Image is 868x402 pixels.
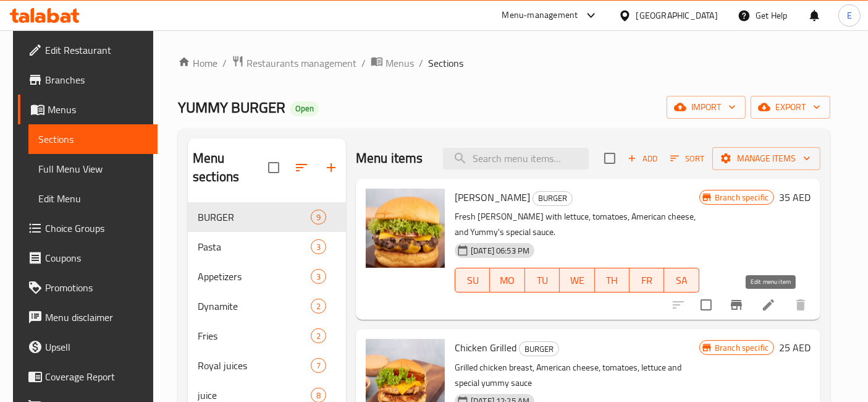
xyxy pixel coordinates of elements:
[38,191,148,206] span: Edit Menu
[198,239,311,254] span: Pasta
[311,269,326,284] div: items
[198,269,311,284] span: Appetizers
[595,268,630,293] button: TH
[198,210,311,225] span: BURGER
[664,268,699,293] button: SA
[669,272,694,289] span: SA
[311,301,326,312] span: 2
[290,101,319,116] div: Open
[623,149,662,168] button: Add
[48,102,148,117] span: Menus
[356,149,423,168] h2: Menu items
[311,360,326,372] span: 7
[45,369,148,384] span: Coverage Report
[311,358,326,373] div: items
[722,290,751,320] button: Branch-specific-item
[45,250,148,265] span: Coupons
[18,213,158,243] a: Choice Groups
[361,56,366,71] li: /
[530,272,555,289] span: TU
[45,43,148,58] span: Edit Restaurant
[693,292,719,318] span: Select to update
[311,390,326,401] span: 8
[419,56,423,71] li: /
[198,358,311,373] div: Royal juices
[600,272,625,289] span: TH
[847,9,852,22] span: E
[710,192,773,203] span: Branch specific
[455,360,699,391] p: Grilled chicken breast, American cheese, tomatoes, lettuce and special yummy sauce
[490,268,525,293] button: MO
[193,149,268,186] h2: Menu sections
[222,56,227,71] li: /
[311,330,326,342] span: 2
[779,339,811,356] h6: 25 AED
[178,93,285,121] span: YUMMY BURGER
[18,35,158,65] a: Edit Restaurant
[761,100,820,115] span: export
[751,96,830,119] button: export
[188,351,346,380] div: Royal juices7
[261,155,287,181] span: Select all sections
[188,232,346,262] div: Pasta3
[198,299,311,314] span: Dynamite
[667,149,707,168] button: Sort
[28,154,158,184] a: Full Menu View
[525,268,560,293] button: TU
[232,55,356,71] a: Restaurants management
[722,151,811,166] span: Manage items
[311,271,326,283] span: 3
[38,132,148,147] span: Sections
[18,243,158,273] a: Coupons
[371,55,414,71] a: Menus
[460,272,485,289] span: SU
[366,189,445,268] img: Hashi Burger
[311,212,326,223] span: 9
[38,161,148,176] span: Full Menu View
[287,153,316,182] span: Sort sections
[443,148,589,169] input: search
[188,321,346,351] div: Fries2
[779,189,811,206] h6: 35 AED
[455,338,516,357] span: Chicken Grilled
[495,272,520,289] span: MO
[386,56,414,71] span: Menus
[198,328,311,343] span: Fries
[662,149,712,168] span: Sort items
[178,56,217,71] a: Home
[630,268,664,293] button: FR
[28,184,158,213] a: Edit Menu
[45,310,148,325] span: Menu disclaimer
[311,241,326,253] span: 3
[455,188,530,207] span: [PERSON_NAME]
[455,268,490,293] button: SU
[311,299,326,314] div: items
[18,302,158,332] a: Menu disclaimer
[18,273,158,302] a: Promotions
[45,280,148,295] span: Promotions
[597,145,623,171] span: Select section
[636,9,718,22] div: [GEOGRAPHIC_DATA]
[626,152,659,166] span: Add
[18,362,158,391] a: Coverage Report
[18,65,158,95] a: Branches
[188,262,346,291] div: Appetizers3
[466,245,534,257] span: [DATE] 06:53 PM
[290,103,319,114] span: Open
[316,153,346,182] button: Add section
[712,147,820,170] button: Manage items
[311,210,326,225] div: items
[533,191,573,206] div: BURGER
[188,291,346,321] div: Dynamite2
[28,124,158,154] a: Sections
[45,340,148,354] span: Upsell
[623,149,662,168] span: Add item
[710,342,773,354] span: Branch specific
[45,72,148,87] span: Branches
[519,341,559,356] div: BURGER
[428,56,463,71] span: Sections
